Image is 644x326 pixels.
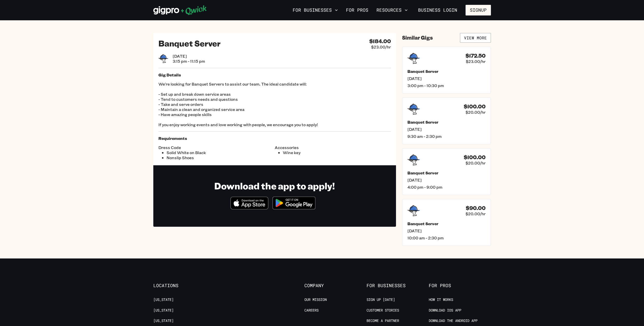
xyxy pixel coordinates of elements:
button: Resources [374,6,410,14]
span: $23.00/hr [371,44,391,50]
a: View More [460,33,491,43]
span: $20.00/hr [466,211,486,216]
h4: $100.00 [464,103,486,110]
a: Careers [304,308,319,313]
a: Download the Android App [429,318,477,323]
li: Wine key [283,150,391,155]
h4: $184.00 [369,38,391,44]
span: [DATE] [407,228,486,233]
span: 10:00 am - 2:30 pm [407,235,486,240]
a: $100.00$20.00/hrBanquet Server[DATE]9:30 am - 2:30 pm [402,97,491,144]
a: $100.00$20.00/hrBanquet Server[DATE]4:00 pm - 9:00 pm [402,148,491,195]
span: 9:30 am - 2:30 pm [407,134,486,139]
button: Signup [466,5,491,15]
img: Get it on Google Play [269,193,319,213]
h5: Banquet Server [407,170,486,175]
a: How it Works [429,297,453,302]
a: Download on the App Store [230,205,269,210]
span: [DATE] [407,76,486,81]
h4: $90.00 [466,205,486,211]
h4: $172.50 [466,53,486,59]
a: Customer stories [367,308,399,313]
span: [DATE] [407,177,486,183]
h4: $100.00 [464,154,486,160]
button: For Businesses [291,6,340,14]
a: Become a Partner [367,318,399,323]
a: $172.50$23.00/hrBanquet Server[DATE]3:00 pm - 10:30 pm [402,47,491,93]
h5: Gig Details [158,72,391,77]
a: Sign up [DATE] [367,297,395,302]
p: We're looking for Banquet Servers to assist our team. The ideal candidate will: - Set up and brea... [158,81,391,127]
span: Dress Code [158,145,275,150]
a: [US_STATE] [153,308,174,313]
a: [US_STATE] [153,297,174,302]
h1: Download the app to apply! [214,180,335,191]
span: For Businesses [367,283,429,288]
span: 3:00 pm - 10:30 pm [407,83,486,88]
a: Business Login [414,5,461,15]
a: Download IOS App [429,308,461,313]
span: 3:15 pm - 11:15 pm [173,59,205,64]
h5: Banquet Server [407,69,486,74]
a: [US_STATE] [153,318,174,323]
span: For Pros [429,283,491,288]
span: Company [304,283,367,288]
span: $23.00/hr [466,59,486,64]
a: For Pros [344,6,370,14]
span: [DATE] [407,127,486,132]
h2: Banquet Server [158,38,221,48]
h5: Requirements [158,136,391,141]
h5: Banquet Server [407,221,486,226]
h4: Similar Gigs [402,35,433,41]
span: $20.00/hr [466,160,486,166]
h5: Banquet Server [407,120,486,125]
span: [DATE] [173,54,205,59]
a: $90.00$20.00/hrBanquet Server[DATE]10:00 am - 2:30 pm [402,199,491,246]
span: Locations [153,283,216,288]
span: 4:00 pm - 9:00 pm [407,185,486,190]
span: $20.00/hr [466,110,486,115]
a: Our Mission [304,297,327,302]
span: Accessories [275,145,391,150]
li: Nonslip Shoes [167,155,275,160]
li: Solid White on Black [167,150,275,155]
